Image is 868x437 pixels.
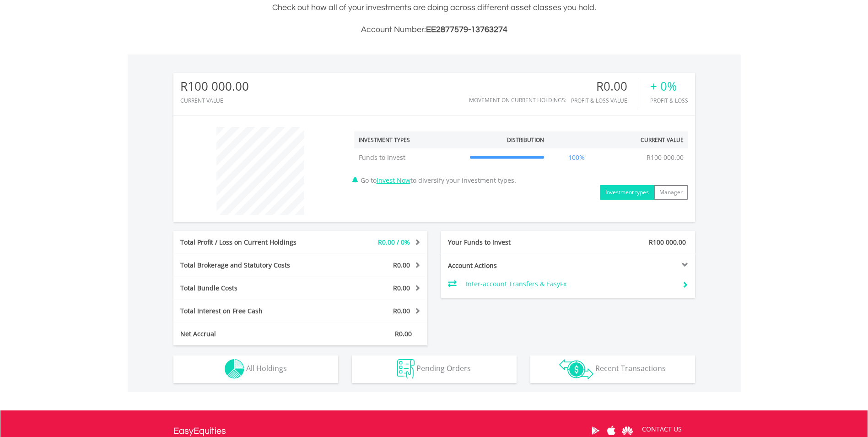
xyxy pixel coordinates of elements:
span: Pending Orders [416,363,471,373]
button: Pending Orders [352,355,517,383]
div: Check out how all of your investments are doing across different asset classes you hold. [173,1,695,36]
td: 100% [549,148,604,167]
div: CURRENT VALUE [180,98,249,104]
div: Total Interest on Free Cash [173,306,322,316]
span: All Holdings [246,363,287,373]
span: R0.00 [393,306,410,315]
div: R0.00 [571,80,639,93]
td: Funds to Invest [354,148,465,167]
a: Invest Now [377,176,410,185]
img: pending_instructions-wht.png [397,359,415,379]
span: R0.00 [395,329,412,338]
div: + 0% [650,80,688,93]
button: Manager [654,185,688,200]
td: R100 000.00 [642,148,688,167]
th: Current Value [604,131,688,148]
div: Your Funds to Invest [441,238,568,247]
td: Inter-account Transfers & EasyFx [466,277,675,291]
img: holdings-wht.png [225,359,244,379]
img: transactions-zar-wht.png [559,359,593,379]
span: R0.00 [393,284,410,292]
span: R0.00 [393,261,410,269]
div: Movement on Current Holdings: [469,97,566,103]
div: R100 000.00 [180,80,249,93]
h3: Account Number: [173,23,695,36]
span: R100 000.00 [649,238,686,246]
button: Investment types [600,185,654,200]
div: Profit & Loss [650,98,688,104]
button: Recent Transactions [530,355,695,383]
div: Total Bundle Costs [173,284,322,293]
div: Net Accrual [173,329,322,339]
span: R0.00 / 0% [378,238,410,246]
div: Account Actions [441,261,568,270]
div: Total Brokerage and Statutory Costs [173,261,322,270]
div: Go to to diversify your investment types. [347,122,695,200]
th: Investment Types [354,131,465,148]
div: Total Profit / Loss on Current Holdings [173,238,322,247]
span: EE2877579-13763274 [426,25,507,34]
span: Recent Transactions [595,363,666,373]
div: Distribution [507,136,544,144]
button: All Holdings [173,355,338,383]
div: Profit & Loss Value [571,98,639,104]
